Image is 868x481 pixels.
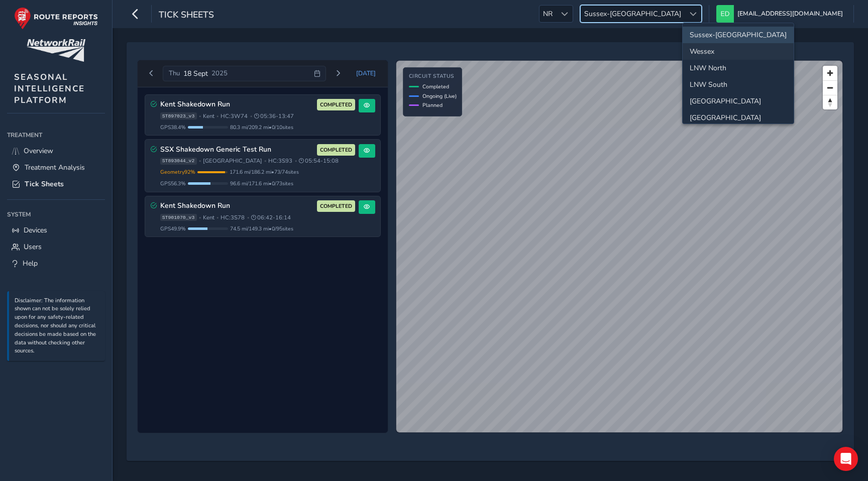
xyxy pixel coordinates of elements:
li: Sussex-Kent [683,27,794,43]
span: Geometry 92 % [160,168,195,176]
span: GPS 38.4 % [160,124,186,131]
span: 05:36 - 13:47 [254,112,294,120]
h3: SSX Shakedown Generic Test Run [160,146,314,154]
span: Treatment Analysis [25,163,85,172]
span: HC: 3S78 [221,214,245,221]
canvas: Map [396,61,842,432]
span: • [199,113,201,119]
li: Wales [683,109,794,126]
span: Ongoing (Live) [422,92,457,100]
span: Planned [422,101,443,109]
span: 18 Sept [183,69,208,78]
span: COMPLETED [320,101,352,109]
span: HC: 3W74 [221,112,248,120]
span: • [264,158,266,164]
button: Today [350,66,383,81]
button: Zoom out [823,80,837,95]
span: • [295,158,297,164]
div: Open Intercom Messenger [834,447,858,471]
span: • [216,113,219,119]
a: Treatment Analysis [7,159,105,176]
span: Overview [24,146,53,156]
span: ST897023_v3 [160,112,197,119]
p: Disclaimer: The information shown can not be solely relied upon for any safety-related decisions,... [15,297,100,356]
img: diamond-layout [716,5,734,23]
a: Users [7,238,105,255]
span: Users [24,242,42,252]
li: LNW North [683,60,794,76]
span: Help [23,259,38,268]
span: GPS 49.9 % [160,225,186,232]
span: COMPLETED [320,146,352,154]
span: • [199,158,201,164]
li: North and East [683,93,794,109]
li: Wessex [683,43,794,60]
span: [GEOGRAPHIC_DATA] [203,157,262,165]
img: customer logo [27,39,85,62]
span: 80.3 mi / 209.2 mi • 0 / 10 sites [230,124,293,131]
button: Zoom in [823,66,837,80]
h3: Kent Shakedown Run [160,202,314,210]
span: Thu [169,69,180,78]
div: Treatment [7,128,105,143]
h4: Circuit Status [409,73,457,80]
span: • [250,113,252,119]
li: LNW South [683,76,794,93]
span: 05:54 - 15:08 [299,157,339,165]
span: COMPLETED [320,202,352,210]
a: Help [7,255,105,272]
span: • [247,215,249,220]
span: Kent [203,214,214,221]
div: System [7,207,105,222]
span: • [216,215,219,220]
span: Completed [422,83,449,90]
span: Devices [24,225,47,235]
span: HC: 3S93 [268,157,292,165]
span: 06:42 - 16:14 [251,214,291,221]
span: SEASONAL INTELLIGENCE PLATFORM [14,71,85,106]
button: Reset bearing to north [823,95,837,109]
button: [EMAIL_ADDRESS][DOMAIN_NAME] [716,5,846,23]
span: NR [539,6,556,22]
span: Kent [203,112,214,120]
span: • [199,215,201,220]
span: ST893044_v2 [160,158,197,165]
span: GPS 56.3 % [160,180,186,187]
span: Tick Sheets [25,179,64,189]
span: 2025 [211,69,228,78]
span: 96.6 mi / 171.6 mi • 0 / 73 sites [230,180,293,187]
span: [DATE] [356,69,376,77]
a: Devices [7,222,105,238]
span: 74.5 mi / 149.3 mi • 0 / 95 sites [230,225,293,232]
span: 171.6 mi / 186.2 mi • 73 / 74 sites [230,168,299,176]
span: ST901070_v3 [160,214,197,221]
span: Tick Sheets [159,9,214,23]
span: [EMAIL_ADDRESS][DOMAIN_NAME] [737,5,843,23]
a: Overview [7,143,105,159]
button: Previous day [143,67,160,80]
h3: Kent Shakedown Run [160,100,314,109]
button: Next day [330,67,346,80]
a: Tick Sheets [7,176,105,192]
span: Sussex-[GEOGRAPHIC_DATA] [581,6,685,22]
img: rr logo [14,7,98,30]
